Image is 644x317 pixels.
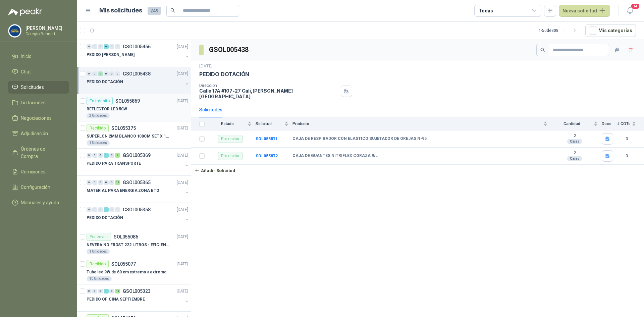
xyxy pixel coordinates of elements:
div: 0 [115,71,120,76]
div: 0 [92,44,97,49]
p: Colegio Bennett [25,32,67,36]
div: 0 [115,44,120,49]
span: Negociaciones [21,114,52,122]
p: SUPERLON 2MM BLANCO 100CM SET X 150 METROS [87,133,170,140]
th: Docs [602,117,617,130]
div: 0 [87,207,92,212]
div: 0 [98,289,103,294]
a: Configuración [8,181,69,194]
div: 0 [98,153,103,158]
a: Chat [8,65,69,78]
a: 0 0 2 0 0 0 GSOL005438[DATE] PEDIDO DOTACIÓN [87,70,190,91]
div: 1 Unidades [87,140,110,146]
p: Tubo led 9W de 60 cm extremo a extremo [87,269,166,275]
span: Inicio [21,53,32,60]
div: 1 Unidades [87,249,110,254]
th: Producto [292,117,551,130]
a: Inicio [8,50,69,63]
p: GSOL005456 [123,44,151,49]
p: [DATE] [177,288,188,295]
p: PEDIDO PARA TRANSPORTE [87,160,141,167]
a: Negociaciones [8,112,69,124]
th: Cantidad [551,117,602,130]
img: Logo peakr [8,8,42,16]
p: [DATE] [177,98,188,104]
div: Todas [479,7,493,14]
button: Nueva solicitud [559,5,610,17]
span: Adjudicación [21,130,48,137]
p: REFLECTOR LED 50W [87,106,127,112]
a: SOL055871 [256,137,278,141]
a: 0 0 0 0 0 17 GSOL005365[DATE] MATERIAL PARA ENERGIA ZONA BTO [87,178,190,200]
div: 0 [87,44,92,49]
p: [DATE] [177,71,188,77]
span: Solicitudes [21,84,44,91]
div: 0 [87,289,92,294]
h1: Mis solicitudes [99,6,142,15]
p: [DATE] [177,125,188,131]
div: 0 [98,44,103,49]
a: Órdenes de Compra [8,143,69,163]
div: 0 [109,153,114,158]
a: En tránsitoSOL055869[DATE] REFLECTOR LED 50W2 Unidades [77,94,191,121]
p: MATERIAL PARA ENERGIA ZONA BTO [87,188,159,194]
span: search [540,48,545,52]
p: Dirección [199,83,338,88]
p: PEDIDO OFICINA SEPTIEMBRE [87,296,145,303]
span: search [170,8,175,13]
span: Producto [292,121,542,126]
th: Estado [209,117,256,130]
div: 2 Unidades [87,113,110,118]
p: PEDIDO DOTACIÓN [87,79,123,85]
p: PEDIDO DOTACIÓN [199,71,249,78]
th: Solicitud [256,117,292,130]
p: [DATE] [199,63,213,69]
div: 10 Unidades [87,276,112,281]
b: 3 [617,136,636,142]
span: Licitaciones [21,99,46,106]
span: Remisiones [21,168,46,175]
b: 3 [617,153,636,159]
div: 0 [109,207,114,212]
button: 14 [624,5,636,17]
div: 0 [92,180,97,185]
p: SOL055086 [114,234,138,239]
div: 0 [92,71,97,76]
span: # COTs [617,121,631,126]
div: 0 [92,207,97,212]
span: Chat [21,68,31,75]
div: Cajas [567,156,582,161]
div: Recibido [87,260,109,268]
a: Licitaciones [8,96,69,109]
a: RecibidoSOL055077[DATE] Tubo led 9W de 60 cm extremo a extremo10 Unidades [77,257,191,284]
p: SOL055375 [111,126,136,130]
a: Remisiones [8,165,69,178]
div: 0 [115,207,120,212]
div: 0 [87,153,92,158]
a: 0 0 0 1 0 12 GSOL005323[DATE] PEDIDO OFICINA SEPTIEMBRE [87,287,190,309]
div: Por enviar [218,152,243,160]
div: 4 [115,153,120,158]
p: [DATE] [177,234,188,240]
span: 14 [631,3,640,9]
p: NEVERA NO FROST 222 LITROS - EFICIENCIA ENERGETICA A [87,242,170,248]
div: 0 [109,44,114,49]
div: 0 [98,180,103,185]
p: GSOL005438 [123,71,151,76]
div: Por enviar [218,135,243,143]
div: Recibido [87,124,109,132]
div: 0 [92,289,97,294]
a: SOL055872 [256,154,278,158]
button: Mís categorías [585,24,636,37]
th: # COTs [617,117,644,130]
p: [DATE] [177,207,188,213]
p: [DATE] [177,152,188,159]
div: 1 [104,153,109,158]
img: Company Logo [8,24,21,37]
b: CAJA DE RESPIRADOR CON ELASTICO SUJETADOR DE OREJAS N-95 [292,136,427,142]
div: 0 [87,180,92,185]
span: Configuración [21,183,50,191]
div: 6 [104,44,109,49]
p: GSOL005323 [123,289,151,294]
span: Órdenes de Compra [21,145,63,160]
